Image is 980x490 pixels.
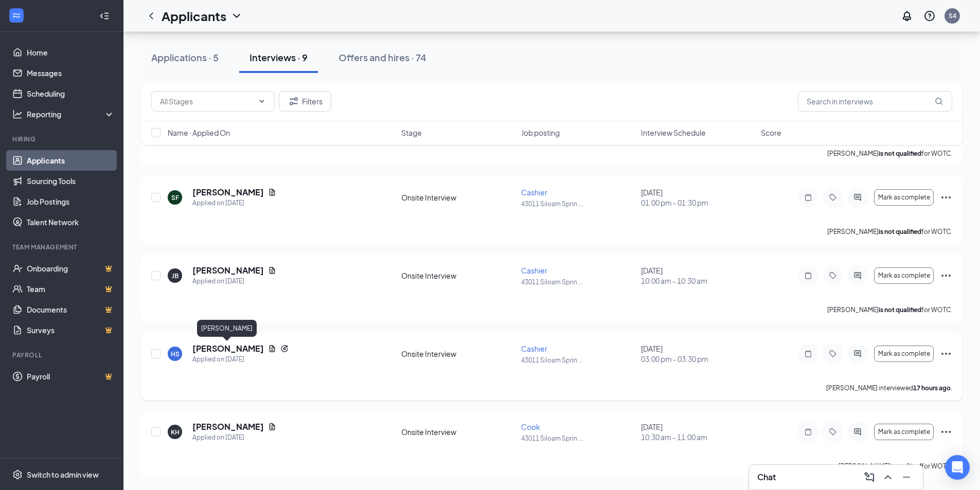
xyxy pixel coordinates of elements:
[940,269,952,282] svg: Ellipses
[521,128,560,138] span: Job posting
[641,432,755,442] span: 10:30 am - 11:00 am
[913,384,951,392] b: 17 hours ago
[874,346,934,362] button: Mark as complete
[641,276,755,286] span: 10:00 am - 10:30 am
[839,462,952,470] p: [PERSON_NAME] for WOTC.
[874,189,934,206] button: Mark as complete
[757,471,776,483] h3: Chat
[761,128,781,138] span: Score
[27,320,115,340] a: SurveysCrown
[851,193,864,202] svg: ActiveChat
[27,212,115,232] a: Talent Network
[172,271,179,280] div: JB
[27,279,115,299] a: TeamCrown
[827,428,839,436] svg: Tag
[192,432,276,443] div: Applied on [DATE]
[27,191,115,212] a: Job Postings
[401,349,515,359] div: Onsite Interview
[879,228,921,235] b: is not qualified
[12,135,113,143] div: Hiring
[802,271,814,280] svg: Note
[258,97,266,105] svg: ChevronDown
[521,278,635,286] p: 43011 Siloam Sprin ...
[27,42,115,63] a: Home
[401,427,515,437] div: Onsite Interview
[901,10,913,22] svg: Notifications
[192,354,289,365] div: Applied on [DATE]
[145,10,157,22] svg: ChevronLeft
[12,109,23,119] svg: Analysis
[27,83,115,104] a: Scheduling
[878,428,930,435] span: Mark as complete
[521,434,635,443] p: 43011 Siloam Sprin ...
[11,10,22,21] svg: WorkstreamLogo
[641,422,755,442] div: [DATE]
[268,344,276,353] svg: Document
[521,188,547,197] span: Cashier
[192,276,276,286] div: Applied on [DATE]
[192,198,276,208] div: Applied on [DATE]
[230,10,243,22] svg: ChevronDown
[12,243,113,251] div: Team Management
[401,270,515,281] div: Onsite Interview
[882,471,894,483] svg: ChevronUp
[27,150,115,171] a: Applicants
[171,193,179,202] div: SF
[802,428,814,436] svg: Note
[250,51,308,64] div: Interviews · 9
[802,193,814,202] svg: Note
[192,421,264,432] h5: [PERSON_NAME]
[940,191,952,204] svg: Ellipses
[27,258,115,279] a: OnboardingCrown
[641,343,755,364] div: [DATE]
[827,305,952,314] p: [PERSON_NAME] for WOTC.
[12,351,113,359] div: Payroll
[401,128,422,138] span: Stage
[945,455,970,480] div: Open Intercom Messenger
[827,350,839,358] svg: Tag
[521,422,540,431] span: Cook
[171,350,180,358] div: HS
[27,469,99,480] div: Switch to admin view
[192,265,264,276] h5: [PERSON_NAME]
[940,348,952,360] svg: Ellipses
[827,193,839,202] svg: Tag
[279,91,331,112] button: Filter Filters
[27,109,115,119] div: Reporting
[641,354,755,364] span: 03:00 pm - 03:30 pm
[192,343,264,354] h5: [PERSON_NAME]
[268,266,276,275] svg: Document
[521,266,547,275] span: Cashier
[940,426,952,438] svg: Ellipses
[160,96,254,107] input: All Stages
[898,469,915,485] button: Minimize
[197,320,257,337] div: [PERSON_NAME]
[826,384,952,392] p: [PERSON_NAME] interviewed .
[27,299,115,320] a: DocumentsCrown
[879,306,921,314] b: is not qualified
[641,197,755,208] span: 01:00 pm - 01:30 pm
[874,267,934,284] button: Mark as complete
[280,344,289,353] svg: Reapply
[863,471,876,483] svg: ComposeMessage
[949,11,956,20] div: S4
[168,128,230,138] span: Name · Applied On
[162,7,226,25] h1: Applicants
[827,227,952,236] p: [PERSON_NAME] for WOTC.
[878,272,930,279] span: Mark as complete
[802,350,814,358] svg: Note
[12,469,23,480] svg: Settings
[890,462,921,470] b: is qualified
[798,91,952,112] input: Search in interviews
[338,51,426,64] div: Offers and hires · 74
[878,194,930,201] span: Mark as complete
[641,265,755,286] div: [DATE]
[641,128,706,138] span: Interview Schedule
[851,350,864,358] svg: ActiveChat
[192,187,264,198] h5: [PERSON_NAME]
[27,63,115,83] a: Messages
[880,469,896,485] button: ChevronUp
[878,350,930,357] span: Mark as complete
[851,428,864,436] svg: ActiveChat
